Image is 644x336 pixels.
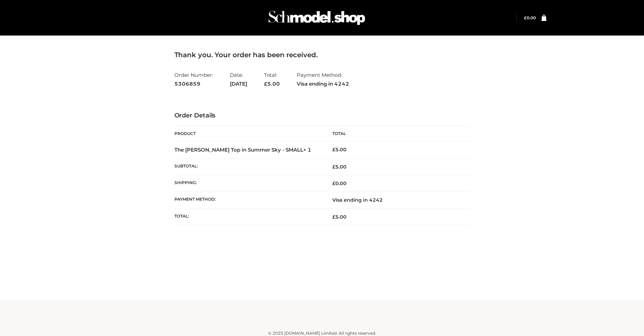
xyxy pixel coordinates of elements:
[297,80,349,88] strong: Visa ending in 4242
[266,4,367,31] img: Schmodel Admin 964
[332,147,347,153] bdi: 5.00
[174,126,322,141] th: Product
[303,147,311,153] strong: × 1
[174,147,311,153] strong: The [PERSON_NAME] Top in Summer Sky - SMALL
[174,69,213,90] li: Order Number:
[332,180,335,186] span: £
[322,126,470,141] th: Total
[332,180,347,186] bdi: 0.00
[524,15,527,20] span: £
[264,81,267,87] span: £
[332,164,347,170] span: 5.00
[297,69,349,90] li: Payment Method:
[322,192,470,208] td: Visa ending in 4242
[524,15,536,20] a: £0.00
[332,214,347,220] span: 5.00
[174,158,322,175] th: Subtotal:
[264,69,280,90] li: Total:
[230,80,247,88] strong: [DATE]
[174,175,322,192] th: Shipping:
[174,192,322,208] th: Payment method:
[174,112,470,119] h3: Order Details
[332,214,335,220] span: £
[332,147,335,153] span: £
[332,164,335,170] span: £
[524,15,536,20] bdi: 0.00
[264,81,280,87] span: 5.00
[230,69,247,90] li: Date:
[174,208,322,225] th: Total:
[174,51,470,59] h3: Thank you. Your order has been received.
[174,80,213,88] strong: 5306859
